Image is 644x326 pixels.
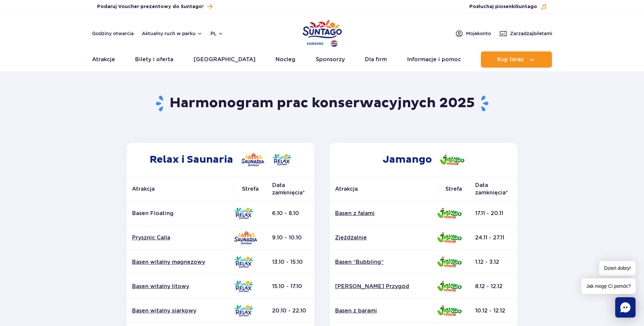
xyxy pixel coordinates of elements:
td: 10.12 - 12.12 [470,299,517,323]
img: Jamango [437,208,462,218]
span: Dzień dobry! [599,261,636,276]
img: Relax [272,154,291,165]
a: Podaruj Voucher prezentowy do Suntago! [97,2,213,11]
th: Strefa [437,177,470,201]
img: Relax [234,256,253,268]
h2: Relax i Saunaria [127,143,314,177]
td: 20.10 - 22.10 [267,299,314,323]
p: Basen Floating [132,210,229,217]
img: Jamango [437,305,462,316]
img: Relax [234,208,253,219]
img: Jamango [440,155,464,165]
button: pl [210,30,223,37]
span: Kup teraz [497,56,524,63]
a: Nocleg [275,51,295,68]
a: [PERSON_NAME] Przygód [335,283,432,290]
a: Basen z falami [335,210,432,217]
a: [GEOGRAPHIC_DATA] [194,51,256,68]
td: 13.10 - 15.10 [267,250,314,274]
a: Zarządzajbiletami [499,29,552,38]
h1: Harmonogram prac konserwacyjnych 2025 [124,95,520,112]
img: Saunaria [241,153,264,166]
span: Podaruj Voucher prezentowy do Suntago! [97,3,203,10]
a: Basen “Bubbling” [335,258,432,266]
a: Mojekonto [455,29,491,38]
td: 24.11 - 27.11 [470,226,517,250]
div: Chat [615,297,636,318]
a: Park of Poland [303,17,342,48]
th: Data zamknięcia* [267,177,314,201]
span: Zarządzaj biletami [510,30,552,37]
th: Atrakcja [127,177,234,201]
td: 8.12 - 12.12 [470,274,517,299]
h2: Jamango [330,143,517,177]
a: Informacje i pomoc [407,51,461,68]
img: Jamango [437,232,462,243]
td: 1.12 - 3.12 [470,250,517,274]
a: Basen witalny litowy [132,283,229,290]
a: Godziny otwarcia [92,30,134,37]
img: Saunaria [234,231,257,245]
a: Bilety i oferta [135,51,173,68]
th: Strefa [234,177,267,201]
button: Aktualny ruch w parku [142,31,202,36]
span: Suntago [516,4,537,9]
a: Sponsorzy [316,51,345,68]
td: 9.10 - 10.10 [267,226,314,250]
td: 6.10 - 8.10 [267,201,314,226]
td: 15.10 - 17.10 [267,274,314,299]
img: Jamango [437,257,462,267]
button: Kup teraz [481,51,552,68]
th: Atrakcja [330,177,437,201]
a: Dla firm [365,51,387,68]
button: Posłuchaj piosenkiSuntago [469,3,547,10]
a: Prysznic Calla [132,234,229,241]
span: Moje konto [466,30,491,37]
a: Basen z barami [335,307,432,315]
img: Jamango [437,281,462,292]
span: Posłuchaj piosenki [469,3,537,10]
a: Atrakcje [92,51,115,68]
a: Basen witalny siarkowy [132,307,229,315]
img: Relax [234,281,253,292]
span: Jak mogę Ci pomóc? [581,278,636,294]
td: 17.11 - 20.11 [470,201,517,226]
img: Relax [234,305,253,317]
a: Zjeżdżalnie [335,234,432,241]
a: Basen witalny magnezowy [132,258,229,266]
th: Data zamknięcia* [470,177,517,201]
